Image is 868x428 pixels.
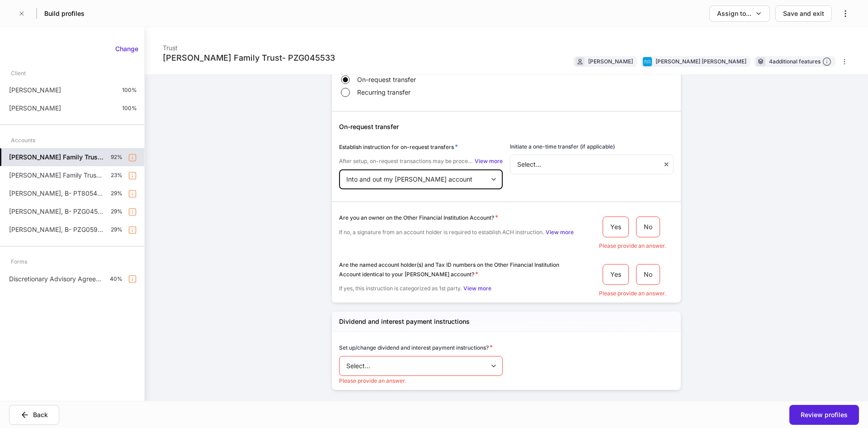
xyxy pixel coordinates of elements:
[339,285,462,292] span: If yes, this instruction is categorized as 1st party.
[44,9,85,18] h5: Build profiles
[9,104,61,113] p: [PERSON_NAME]
[111,226,123,233] p: 29%
[463,284,491,293] button: View more
[9,274,103,284] p: Discretionary Advisory Agreement: Client Wrap Fee
[775,5,832,22] button: Save and exit
[33,410,48,419] div: Back
[339,343,493,352] h6: Set up/change dividend and interest payment instructions?
[9,225,104,234] p: [PERSON_NAME], B- PZG059286
[339,169,502,189] div: Into and out my [PERSON_NAME] account
[801,410,848,419] div: Review profiles
[339,260,581,278] div: Are the named account holder(s) and Tax ID numbers on the Other Financial Institution Account ide...
[110,275,123,283] p: 40%
[599,242,674,250] p: Please provide an answer.
[115,44,138,53] div: Change
[599,290,674,297] p: Please provide an answer.
[9,405,59,425] button: Back
[789,405,859,425] button: Review profiles
[475,157,503,166] button: View more
[9,171,104,180] p: [PERSON_NAME] Family Trust-PT8041535
[510,154,663,174] div: Select...
[111,172,123,179] p: 23%
[111,154,123,161] p: 92%
[339,377,503,385] p: Please provide an answer.
[11,132,35,148] div: Accounts
[9,189,104,198] p: [PERSON_NAME], B- PT8054215
[769,57,831,67] div: 4 additional features
[122,105,137,112] p: 100%
[109,42,144,56] button: Change
[783,9,824,18] div: Save and exit
[546,228,574,237] button: View more
[357,88,410,97] span: Recurring transfer
[9,153,104,162] h5: [PERSON_NAME] Family Trust- PZG045533
[122,87,137,94] p: 100%
[111,208,123,215] p: 29%
[717,9,751,18] div: Assign to...
[9,86,61,95] p: [PERSON_NAME]
[339,229,544,236] span: If no, a signature from an account holder is required to establish ACH instruction.
[656,57,746,66] div: [PERSON_NAME] [PERSON_NAME]
[588,57,633,66] div: [PERSON_NAME]
[643,57,652,66] img: charles-schwab-BFYFdbvS.png
[163,53,335,63] div: [PERSON_NAME] Family Trust- PZG045533
[709,5,770,22] button: Assign to...
[339,317,470,326] h5: Dividend and interest payment instructions
[339,356,502,376] div: Select...
[111,190,123,197] p: 29%
[11,254,27,269] div: Forms
[339,213,581,222] div: Are you an owner on the Other Financial Institution Account?
[11,65,26,81] div: Client
[339,122,674,131] h5: On-request transfer
[357,75,416,84] span: On-request transfer
[339,142,503,151] div: Establish instruction for on-request transfers
[9,207,104,216] p: [PERSON_NAME], B- PZG045541
[339,158,473,165] span: After setup, on-request transactions may be processed from [PERSON_NAME].
[510,142,615,151] h6: Initiate a one-time transfer (if applicable)
[163,38,335,53] div: Trust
